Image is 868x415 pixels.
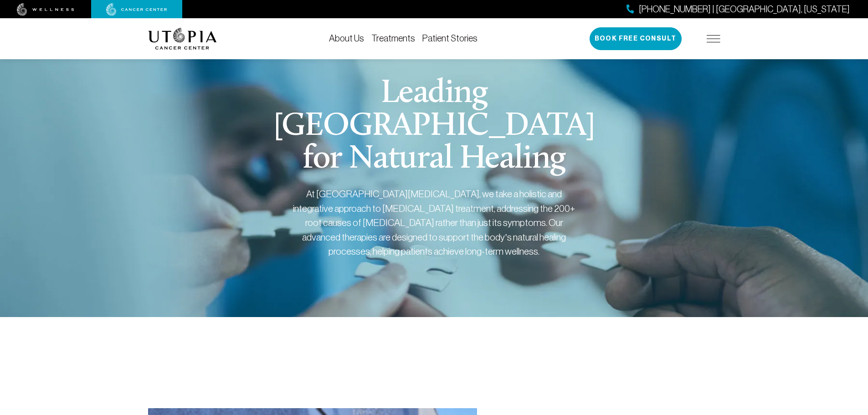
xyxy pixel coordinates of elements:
a: About Us [329,33,364,43]
button: Book Free Consult [590,27,682,50]
img: wellness [17,3,74,16]
h1: Leading [GEOGRAPHIC_DATA] for Natural Healing [260,77,608,176]
img: logo [148,28,217,50]
a: Treatments [371,33,415,43]
div: At [GEOGRAPHIC_DATA][MEDICAL_DATA], we take a holistic and integrative approach to [MEDICAL_DATA]... [293,187,575,259]
a: Patient Stories [422,33,478,43]
img: icon-hamburger [707,35,720,42]
a: [PHONE_NUMBER] | [GEOGRAPHIC_DATA], [US_STATE] [627,3,850,16]
img: cancer center [106,3,167,16]
span: [PHONE_NUMBER] | [GEOGRAPHIC_DATA], [US_STATE] [639,3,850,16]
